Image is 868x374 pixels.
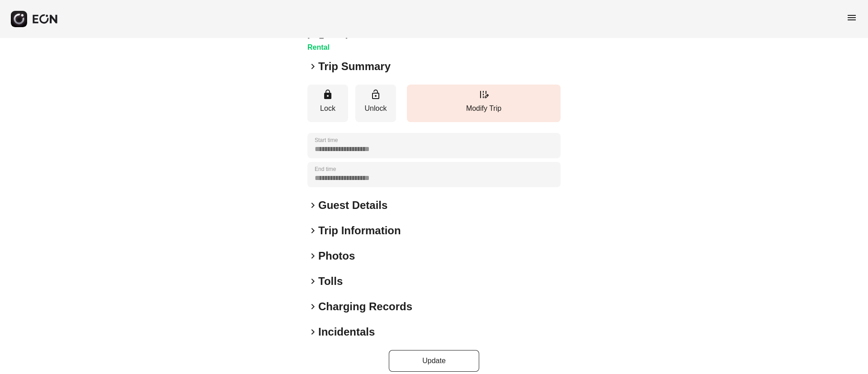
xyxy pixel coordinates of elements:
button: Unlock [355,85,396,122]
span: menu [846,12,857,23]
h2: Incidentals [318,325,375,339]
h2: Photos [318,249,355,263]
span: keyboard_arrow_right [307,225,318,236]
p: Modify Trip [411,103,556,114]
button: Modify Trip [407,85,561,122]
h2: Charging Records [318,299,412,314]
button: Lock [307,85,348,122]
h2: Tolls [318,274,343,289]
span: edit_road [478,89,489,100]
span: keyboard_arrow_right [307,251,318,261]
span: lock [322,89,333,100]
span: keyboard_arrow_right [307,301,318,312]
h2: Trip Information [318,223,401,238]
h2: Trip Summary [318,59,391,74]
h3: Rental [307,42,478,53]
span: keyboard_arrow_right [307,276,318,287]
h2: Guest Details [318,198,387,213]
button: Update [389,350,479,372]
span: keyboard_arrow_right [307,200,318,211]
span: lock_open [370,89,381,100]
p: Lock [312,103,344,114]
p: Unlock [360,103,392,114]
span: keyboard_arrow_right [307,61,318,72]
span: keyboard_arrow_right [307,327,318,337]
